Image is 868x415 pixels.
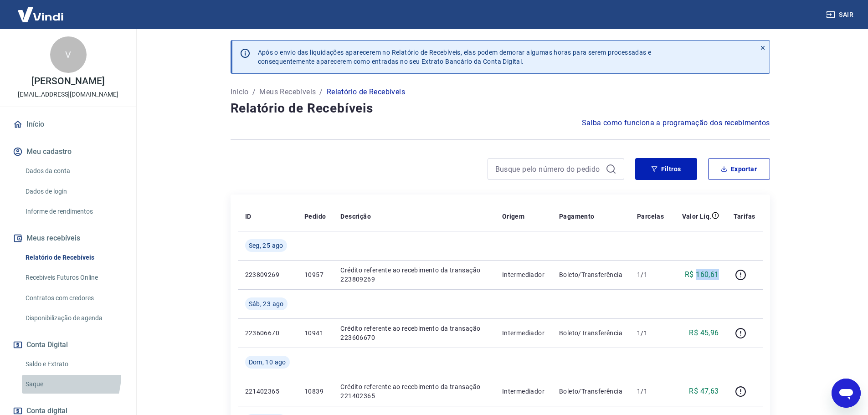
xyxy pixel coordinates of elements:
a: Saque [22,375,125,394]
p: R$ 47,63 [689,386,719,397]
a: Dados de login [22,182,125,201]
button: Exportar [708,158,770,180]
p: Origem [502,212,524,221]
span: Seg, 25 ago [249,241,283,250]
p: Crédito referente ao recebimento da transação 221402365 [340,382,488,400]
p: Crédito referente ao recebimento da transação 223606670 [340,324,488,342]
a: Relatório de Recebíveis [22,248,125,267]
p: 1/1 [637,270,664,279]
p: [PERSON_NAME] [31,77,104,86]
p: Boleto/Transferência [559,270,622,279]
button: Filtros [635,158,697,180]
a: Recebíveis Futuros Online [22,268,125,287]
p: 223606670 [245,328,290,338]
p: Boleto/Transferência [559,387,622,396]
p: 10941 [304,328,326,338]
a: Saldo e Extrato [22,355,125,374]
p: 223809269 [245,270,290,279]
p: 10957 [304,270,326,279]
input: Busque pelo número do pedido [495,162,602,176]
button: Sair [824,6,857,23]
p: Intermediador [502,270,544,279]
p: R$ 45,96 [689,328,719,338]
button: Meus recebíveis [11,228,125,248]
p: Valor Líq. [682,212,712,221]
p: Descrição [340,212,371,221]
span: Sáb, 23 ago [249,299,284,308]
a: Saiba como funciona a programação dos recebimentos [582,118,770,128]
p: 10839 [304,387,326,396]
a: Início [231,87,249,97]
button: Meu cadastro [11,142,125,162]
p: Pedido [304,212,326,221]
p: Boleto/Transferência [559,328,622,338]
p: 221402365 [245,387,290,396]
div: V [50,36,87,73]
p: Crédito referente ao recebimento da transação 223809269 [340,266,488,284]
p: Após o envio das liquidações aparecerem no Relatório de Recebíveis, elas podem demorar algumas ho... [258,48,652,66]
a: Início [11,114,125,134]
iframe: Botão para abrir a janela de mensagens [832,379,861,408]
p: ID [245,212,252,221]
p: 1/1 [637,387,664,396]
p: Intermediador [502,387,544,396]
p: R$ 160,61 [685,269,719,280]
p: Relatório de Recebíveis [327,87,405,97]
p: Pagamento [559,212,595,221]
p: Intermediador [502,328,544,338]
button: Conta Digital [11,335,125,355]
p: [EMAIL_ADDRESS][DOMAIN_NAME] [18,90,118,99]
span: Dom, 10 ago [249,358,286,367]
a: Meus Recebíveis [259,87,316,97]
img: Vindi [11,0,70,28]
a: Informe de rendimentos [22,202,125,221]
p: 1/1 [637,328,664,338]
h4: Relatório de Recebíveis [231,99,770,118]
a: Contratos com credores [22,289,125,307]
a: Disponibilização de agenda [22,309,125,328]
a: Dados da conta [22,162,125,180]
p: / [252,87,256,97]
p: Parcelas [637,212,664,221]
p: Tarifas [734,212,755,221]
p: / [319,87,323,97]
